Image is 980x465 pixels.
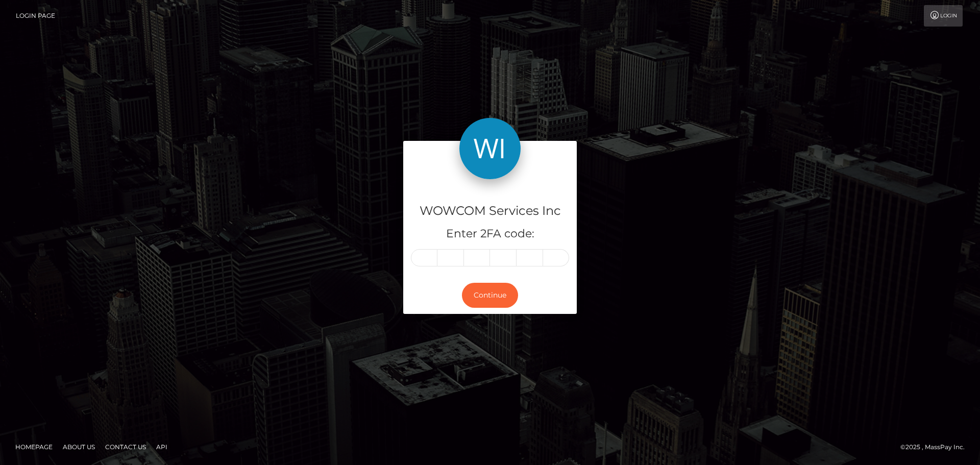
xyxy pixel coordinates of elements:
[101,439,150,455] a: Contact Us
[462,283,518,308] button: Continue
[59,439,99,455] a: About Us
[900,442,972,453] div: © 2025 , MassPay Inc.
[459,118,521,179] img: WOWCOM Services Inc
[11,439,57,455] a: Homepage
[924,5,963,27] a: Login
[16,5,55,27] a: Login Page
[152,439,171,455] a: API
[411,202,569,220] h4: WOWCOM Services Inc
[411,226,569,242] h5: Enter 2FA code:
